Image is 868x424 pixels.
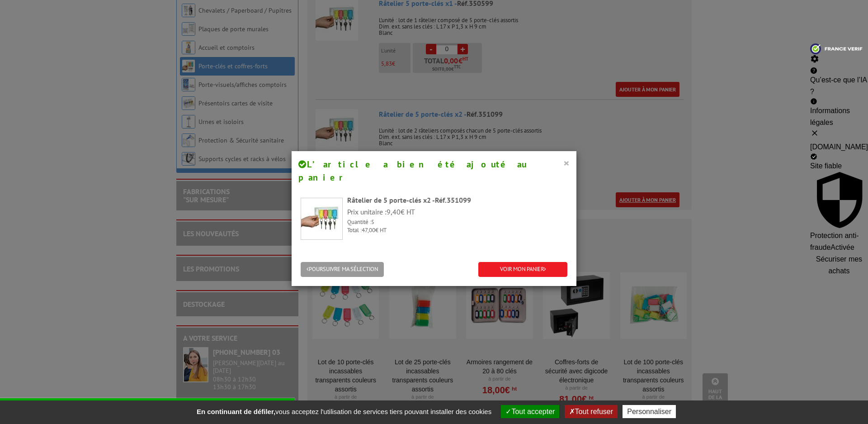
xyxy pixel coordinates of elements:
span: 47,00 [362,226,375,234]
h4: L’article a bien été ajouté au panier [298,158,570,184]
span: 9,40 [387,207,401,216]
button: Personnaliser (fenêtre modale) [623,405,676,418]
button: × [563,157,570,169]
a: VOIR MON PANIER [478,262,567,277]
button: Tout accepter [501,405,559,418]
span: 5 [371,218,374,226]
span: Réf.351099 [435,195,471,205]
div: Râtelier de 5 porte-clés x2 - [347,195,567,205]
button: POURSUIVRE MA SÉLECTION [301,262,384,277]
p: Prix unitaire : € HT [347,207,567,217]
p: Total : € HT [347,226,567,235]
button: Tout refuser [565,405,618,418]
p: Quantité : [347,218,567,227]
strong: En continuant de défiler, [197,408,275,415]
span: vous acceptez l'utilisation de services tiers pouvant installer des cookies [192,408,496,415]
